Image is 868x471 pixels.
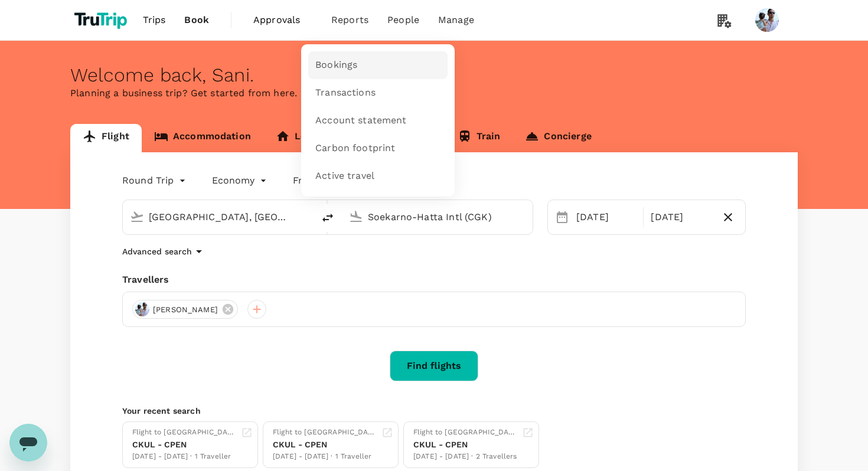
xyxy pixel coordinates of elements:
[132,300,238,319] div: [PERSON_NAME]
[524,215,527,218] button: Open
[273,451,377,463] div: [DATE] - [DATE] · 1 Traveller
[70,86,798,100] p: Planning a business trip? Get started from here.
[387,13,419,27] span: People
[70,124,142,152] a: Flight
[413,427,517,439] div: Flight to [GEOGRAPHIC_DATA]
[149,208,289,226] input: Depart from
[315,142,395,155] span: Carbon footprint
[315,58,357,72] span: Bookings
[122,244,206,259] button: Advanced search
[308,79,448,107] a: Transactions
[132,451,236,463] div: [DATE] - [DATE] · 1 Traveller
[413,439,517,451] div: CKUL - CPEN
[572,205,641,229] div: [DATE]
[293,174,429,188] button: Frequent flyer programme
[305,215,308,218] button: Open
[413,451,517,463] div: [DATE] - [DATE] · 2 Travellers
[308,51,448,79] a: Bookings
[293,174,415,188] p: Frequent flyer programme
[314,204,342,232] button: delete
[122,405,746,417] p: Your recent search
[755,8,779,32] img: Sani Gouw
[142,124,263,152] a: Accommodation
[143,13,166,27] span: Trips
[146,304,225,316] span: [PERSON_NAME]
[308,107,448,135] a: Account statement
[132,427,236,439] div: Flight to [GEOGRAPHIC_DATA]
[445,124,513,152] a: Train
[184,13,209,27] span: Book
[70,64,798,86] div: Welcome back , Sani .
[308,135,448,162] a: Carbon footprint
[315,114,407,127] span: Account statement
[253,13,312,27] span: Approvals
[368,208,508,226] input: Going to
[273,439,377,451] div: CKUL - CPEN
[122,273,746,287] div: Travellers
[122,171,188,190] div: Round Trip
[263,124,354,152] a: Long stay
[135,302,149,316] img: avatar-6695f0dd85a4d.png
[9,424,47,462] iframe: Button to launch messaging window
[513,124,603,152] a: Concierge
[331,13,368,27] span: Reports
[390,351,478,381] button: Find flights
[132,439,236,451] div: CKUL - CPEN
[70,7,133,33] img: TruTrip logo
[315,86,376,100] span: Transactions
[273,427,377,439] div: Flight to [GEOGRAPHIC_DATA]
[308,162,448,190] a: Active travel
[438,13,474,27] span: Manage
[646,205,715,229] div: [DATE]
[315,169,374,183] span: Active travel
[212,171,269,190] div: Economy
[122,246,192,257] p: Advanced search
